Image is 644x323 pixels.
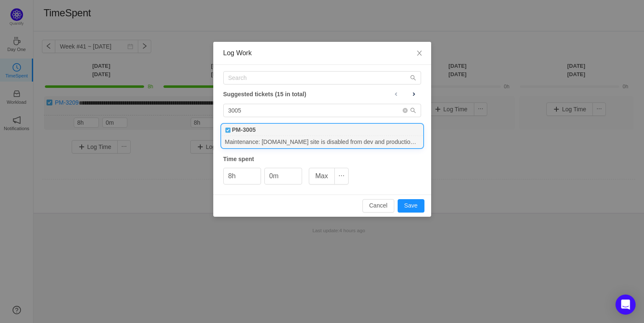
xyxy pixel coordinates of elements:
[232,126,256,134] b: PM-3005
[408,42,431,65] button: Close
[223,104,421,117] input: Filter issues
[362,199,394,213] button: Cancel
[410,108,416,113] i: icon: search
[403,108,408,113] i: icon: close-circle
[223,155,421,164] div: Time spent
[410,75,416,81] i: icon: search
[225,127,231,133] img: Task
[223,49,421,58] div: Log Work
[222,136,423,147] div: Maintenance: [DOMAIN_NAME] site is disabled from dev and production due to perimeter X. Investiga...
[223,89,421,100] div: Suggested tickets (15 in total)
[416,50,423,56] i: icon: close
[223,71,421,85] input: Search
[616,295,636,315] div: Open Intercom Messenger
[334,168,349,185] button: icon: ellipsis
[309,168,335,185] button: Max
[398,199,424,213] button: Save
